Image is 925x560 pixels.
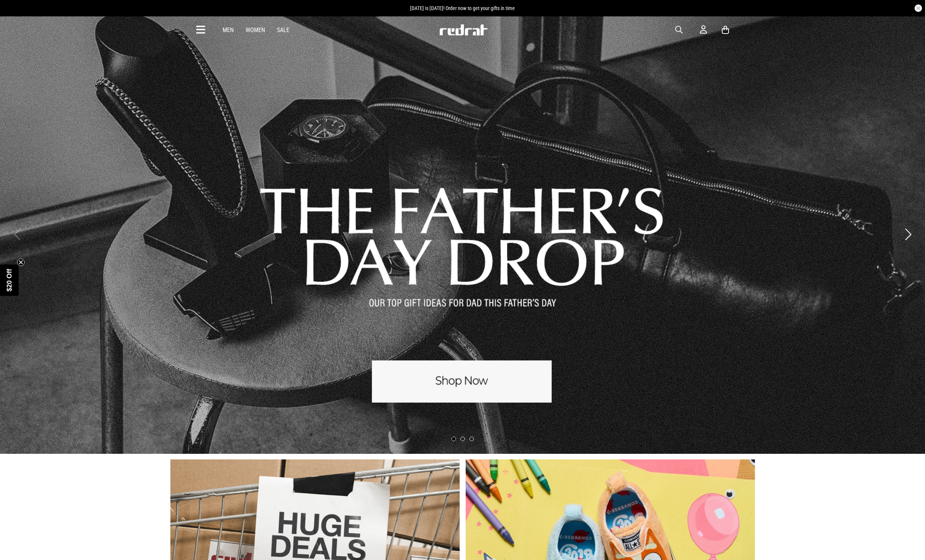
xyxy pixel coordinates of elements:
[6,269,13,291] span: $20 Off
[246,26,265,34] a: Women
[277,26,289,34] a: Sale
[903,226,913,243] button: Next slide
[17,259,25,266] button: Close teaser
[439,24,488,35] img: Redrat logo
[12,226,22,243] button: Previous slide
[223,26,234,34] a: Men
[410,5,515,11] span: [DATE] is [DATE]! Order now to get your gifts in time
